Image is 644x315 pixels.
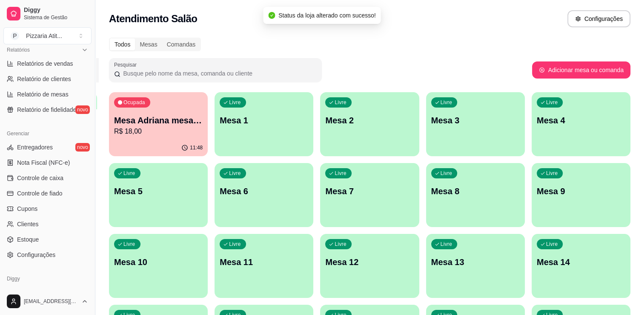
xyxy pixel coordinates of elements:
[3,57,92,70] a: Relatórios de vendas
[220,185,308,197] p: Mesa 6
[431,185,520,197] p: Mesa 8
[426,163,525,227] button: LivreMesa 8
[109,234,208,298] button: LivreMesa 10
[532,163,630,227] button: LivreMesa 9
[215,163,313,227] button: LivreMesa 6
[114,114,203,126] p: Mesa Adriana mesa 15
[110,38,135,50] div: Todos
[114,61,140,68] label: Pesquisar
[17,189,63,198] span: Controle de fiado
[3,27,92,44] button: Select a team
[17,90,69,99] span: Relatório de mesas
[3,140,92,154] a: Entregadoresnovo
[335,170,346,177] p: Livre
[325,114,414,126] p: Mesa 2
[229,241,241,248] p: Livre
[537,185,625,197] p: Mesa 9
[220,256,308,268] p: Mesa 11
[3,171,92,185] a: Controle de caixa
[537,114,625,126] p: Mesa 4
[3,286,92,299] a: Planos
[532,92,630,156] button: LivreMesa 4
[335,99,346,106] p: Livre
[229,170,241,177] p: Livre
[3,202,92,216] a: Cupons
[3,103,92,117] a: Relatório de fidelidadenovo
[220,114,308,126] p: Mesa 1
[567,10,630,27] button: Configurações
[17,105,76,114] span: Relatório de fidelidade
[320,92,419,156] button: LivreMesa 2
[120,69,317,78] input: Pesquisar
[3,72,92,86] a: Relatório de clientes
[3,3,92,24] a: DiggySistema de Gestão
[441,99,452,106] p: Livre
[162,38,200,50] div: Comandas
[426,234,525,298] button: LivreMesa 13
[325,256,414,268] p: Mesa 12
[17,158,70,167] span: Nota Fiscal (NFC-e)
[268,12,275,19] span: check-circle
[325,185,414,197] p: Mesa 7
[24,6,88,14] span: Diggy
[215,234,313,298] button: LivreMesa 11
[17,251,55,259] span: Configurações
[190,144,203,151] p: 11:48
[26,32,62,40] div: Pizzaria Atit ...
[229,99,241,106] p: Livre
[24,298,78,305] span: [EMAIL_ADDRESS][DOMAIN_NAME]
[215,92,313,156] button: LivreMesa 1
[17,75,71,83] span: Relatório de clientes
[17,174,63,182] span: Controle de caixa
[135,38,162,50] div: Mesas
[7,47,30,53] span: Relatórios
[123,99,145,106] p: Ocupada
[114,185,203,197] p: Mesa 5
[109,12,197,26] h2: Atendimento Salão
[537,256,625,268] p: Mesa 14
[3,272,92,286] div: Diggy
[3,87,92,101] a: Relatório de mesas
[335,241,346,248] p: Livre
[114,126,203,137] p: R$ 18,00
[278,12,376,19] span: Status da loja alterado com sucesso!
[320,234,419,298] button: LivreMesa 12
[3,291,92,312] button: [EMAIL_ADDRESS][DOMAIN_NAME]
[109,92,208,156] button: OcupadaMesa Adriana mesa 15R$ 18,0011:48
[441,170,452,177] p: Livre
[431,256,520,268] p: Mesa 13
[546,241,558,248] p: Livre
[17,235,39,244] span: Estoque
[431,114,520,126] p: Mesa 3
[546,170,558,177] p: Livre
[532,61,630,79] button: Adicionar mesa ou comanda
[3,248,92,262] a: Configurações
[17,220,39,228] span: Clientes
[3,217,92,231] a: Clientes
[3,233,92,246] a: Estoque
[532,234,630,298] button: LivreMesa 14
[426,92,525,156] button: LivreMesa 3
[123,170,135,177] p: Livre
[3,156,92,169] a: Nota Fiscal (NFC-e)
[114,256,203,268] p: Mesa 10
[17,204,37,213] span: Cupons
[17,59,73,68] span: Relatórios de vendas
[441,241,452,248] p: Livre
[3,187,92,200] a: Controle de fiado
[3,127,92,140] div: Gerenciar
[123,241,135,248] p: Livre
[546,99,558,106] p: Livre
[24,14,88,21] span: Sistema de Gestão
[320,163,419,227] button: LivreMesa 7
[17,143,53,152] span: Entregadores
[109,163,208,227] button: LivreMesa 5
[11,32,19,40] span: P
